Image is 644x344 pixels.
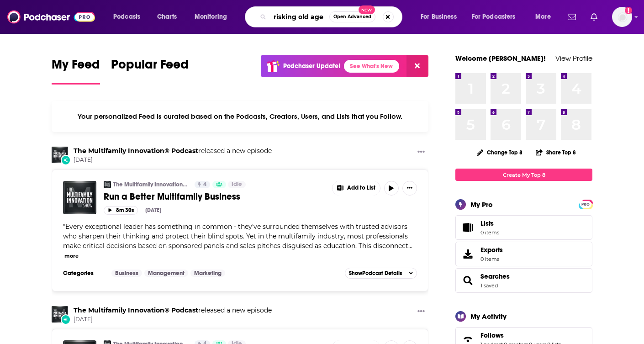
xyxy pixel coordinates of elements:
[157,11,177,23] span: Charts
[270,10,329,24] input: Search podcasts, credits, & more...
[625,7,632,14] svg: Add a profile image
[345,268,417,279] button: ShowPodcast Details
[63,222,408,250] span: Every exceptional leader has something in common - they've surrounded themselves with trusted adv...
[480,229,499,236] span: 0 items
[421,11,457,23] span: For Business
[612,7,632,27] span: Logged in as emilymcdzillow
[113,181,189,188] a: The Multifamily Innovation® Podcast
[104,191,240,202] span: Run a Better Multifamily Business
[333,15,371,19] span: Open Advanced
[63,222,408,250] span: "
[480,219,499,228] span: Lists
[63,181,96,214] img: Run a Better Multifamily Business
[455,268,592,293] span: Searches
[329,11,375,22] button: Open AdvancedNew
[555,54,592,63] a: View Profile
[480,246,503,254] span: Exports
[113,11,140,23] span: Podcasts
[195,181,210,188] a: 4
[151,10,182,24] a: Charts
[61,155,71,165] div: New Episode
[349,270,402,276] span: Show Podcast Details
[74,306,272,315] h3: released a new episode
[455,242,592,266] a: Exports
[195,11,227,23] span: Monitoring
[470,200,493,209] div: My Pro
[459,221,477,234] span: Lists
[535,143,576,161] button: Share Top 8
[347,185,375,191] span: Add to List
[144,270,188,277] a: Management
[408,242,412,250] span: ...
[52,101,428,132] div: Your personalized Feed is curated based on the Podcasts, Creators, Users, and Lists that you Follow.
[455,169,592,181] a: Create My Top 8
[145,207,161,213] div: [DATE]
[344,60,399,73] a: See What's New
[414,10,468,24] button: open menu
[402,181,417,196] button: Show More Button
[470,312,507,321] div: My Activity
[480,272,510,280] a: Searches
[333,181,380,196] button: Show More Button
[480,331,504,339] span: Follows
[52,147,68,163] img: The Multifamily Innovation® Podcast
[104,206,138,215] button: 8m 30s
[459,274,477,287] a: Searches
[480,219,494,228] span: Lists
[455,215,592,240] a: Lists
[535,11,551,23] span: More
[580,201,591,207] a: PRO
[455,54,546,63] a: Welcome [PERSON_NAME]!
[74,147,272,155] h3: released a new episode
[104,191,326,202] a: Run a Better Multifamily Business
[480,331,561,339] a: Follows
[74,316,272,323] span: [DATE]
[228,181,246,188] a: Idle
[232,180,242,189] span: Idle
[283,62,340,70] p: Podchaser Update!
[52,306,68,323] img: The Multifamily Innovation® Podcast
[203,180,206,189] span: 4
[52,57,100,85] a: My Feed
[612,7,632,27] img: User Profile
[63,270,104,277] h3: Categories
[74,147,198,155] a: The Multifamily Innovation® Podcast
[529,10,562,24] button: open menu
[7,8,95,26] img: Podchaser - Follow, Share and Rate Podcasts
[111,57,189,78] span: Popular Feed
[253,6,411,27] div: Search podcasts, credits, & more...
[580,201,591,208] span: PRO
[414,147,428,158] button: Show More Button
[64,252,79,260] button: more
[459,248,477,260] span: Exports
[188,10,239,24] button: open menu
[74,156,272,164] span: [DATE]
[74,306,198,314] a: The Multifamily Innovation® Podcast
[190,270,225,277] a: Marketing
[564,9,580,25] a: Show notifications dropdown
[480,256,503,262] span: 0 items
[52,57,100,78] span: My Feed
[107,10,152,24] button: open menu
[61,314,71,324] div: New Episode
[471,147,528,158] button: Change Top 8
[612,7,632,27] button: Show profile menu
[466,10,529,24] button: open menu
[472,11,516,23] span: For Podcasters
[414,306,428,318] button: Show More Button
[480,282,498,289] a: 1 saved
[587,9,601,25] a: Show notifications dropdown
[104,181,111,188] img: The Multifamily Innovation® Podcast
[111,270,142,277] a: Business
[111,57,189,85] a: Popular Feed
[359,5,375,14] span: New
